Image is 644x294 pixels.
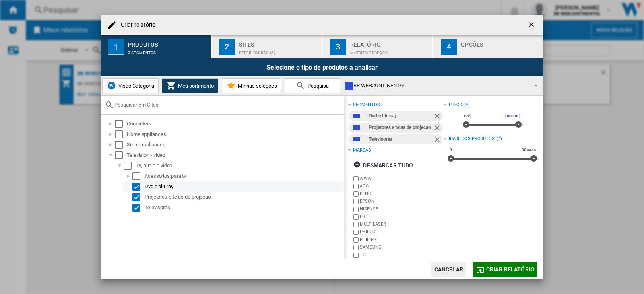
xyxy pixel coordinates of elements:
div: Preço [449,102,463,108]
button: Cancelar [431,262,466,277]
ng-md-icon: Remover [433,112,443,122]
div: 2 [219,39,235,55]
label: HISENSE [360,206,443,212]
div: Perfil padrão (5) [239,47,318,55]
input: brand.name [353,184,359,189]
button: 1 Produtos 3 segmentos [101,35,211,58]
input: brand.name [353,222,359,227]
button: Desmarcar tudo [351,158,415,173]
span: 0R$ [463,113,473,119]
label: PHILIPS [360,236,443,243]
div: Projetores e telas de projecao [369,123,433,133]
div: Televisores [144,204,343,212]
input: brand.name [353,237,359,243]
div: 1 [108,39,124,55]
md-checkbox: Select [115,130,127,138]
div: segmentos [353,102,380,108]
span: 0 [448,147,453,153]
input: brand.name [353,207,359,212]
div: Television - video [127,151,343,159]
label: EPSON [360,198,443,204]
button: Meu sortimento [162,78,218,93]
span: Criar relatório [486,266,535,273]
label: LG [360,214,443,220]
label: TCL [360,252,443,258]
label: BENQ [360,191,443,197]
div: Acessorios para tv [144,172,343,180]
div: Relatório [350,38,429,47]
div: Produtos [128,38,207,47]
div: Televisores [369,134,433,144]
div: Matriz de preços [350,47,429,55]
input: brand.name [353,214,359,220]
div: Computers [127,120,343,128]
div: 3 segmentos [128,47,207,55]
div: Projetores e telas de projecao [144,193,343,201]
button: Criar relatório [473,262,537,277]
div: BR WEBCONTINENTAL [345,80,527,91]
span: 30 anos [520,147,537,153]
button: getI18NText('BUTTONS.CLOSE_DIALOG') [524,17,540,33]
label: AOC [360,183,443,189]
div: Home appliances [127,130,343,138]
md-checkbox: Select [115,151,127,159]
span: Visão Categoria [116,83,154,89]
input: brand.name [353,230,359,235]
div: Tv, audio e video [136,162,343,170]
md-checkbox: Select [115,120,127,128]
h4: Criar relatório [117,21,156,29]
button: 3 Relatório Matriz de preços [323,35,433,58]
div: Dvd e blu-ray [144,183,343,191]
div: Small appliances [127,141,343,149]
md-checkbox: Select [132,204,144,212]
button: 2 Sites Perfil padrão (5) [212,35,322,58]
div: Selecione o tipo de produtos a analisar [101,58,543,76]
input: Pesquisar em Sites [114,102,340,108]
span: Pesquisa [305,83,329,89]
div: Desmarcar tudo [353,158,413,173]
div: Dvd e blu-ray [369,111,433,121]
div: Idade dos produtos [449,136,495,142]
button: Minhas seleções [222,78,281,93]
ng-md-icon: Remover [433,124,443,134]
input: brand.name [353,191,359,197]
md-checkbox: Select [132,172,144,180]
label: SAMSUNG [360,244,443,250]
span: 10000R$ [503,113,522,119]
div: 4 [441,39,457,55]
input: brand.name [353,253,359,258]
button: 4 Opções [433,35,543,58]
label: MULTILASER [360,221,443,227]
md-checkbox: Select [124,162,136,170]
label: PHILCO [360,229,443,235]
input: brand.name [353,199,359,204]
span: Minhas seleções [236,83,277,89]
md-checkbox: Select [132,183,144,191]
button: Visão Categoria [102,78,159,93]
div: Sites [239,38,318,47]
div: 3 [330,39,346,55]
ng-md-icon: Remover [433,136,443,145]
input: brand.name [353,176,359,181]
img: wiser-icon-blue.png [107,81,116,90]
span: Meu sortimento [176,83,214,89]
ng-md-icon: getI18NText('BUTTONS.CLOSE_DIALOG') [527,21,537,30]
div: Opções [461,38,540,47]
button: Pesquisa [285,78,340,93]
md-checkbox: Select [115,141,127,149]
div: Marcas [353,147,371,154]
label: AIWA [360,175,443,181]
md-checkbox: Select [132,193,144,201]
input: brand.name [353,245,359,250]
